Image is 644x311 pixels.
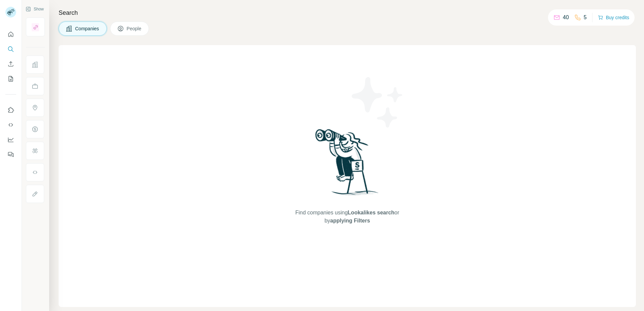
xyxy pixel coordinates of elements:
span: People [127,25,142,32]
button: Dashboard [5,134,16,146]
button: Use Surfe API [5,119,16,131]
button: Quick start [5,28,16,40]
p: 40 [563,13,569,22]
p: 5 [584,13,587,22]
span: Find companies using or by [293,209,401,225]
button: Show [21,4,49,14]
button: Feedback [5,148,16,161]
img: Surfe Illustration - Stars [347,72,408,133]
span: Lookalikes search [348,210,394,215]
button: Use Surfe on LinkedIn [5,104,16,116]
button: Search [5,43,16,55]
button: Buy credits [598,13,629,22]
button: My lists [5,73,16,85]
span: applying Filters [330,218,370,223]
span: Companies [75,25,100,32]
h4: Search [59,8,636,18]
img: Surfe Illustration - Woman searching with binoculars [312,127,382,202]
button: Enrich CSV [5,58,16,70]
